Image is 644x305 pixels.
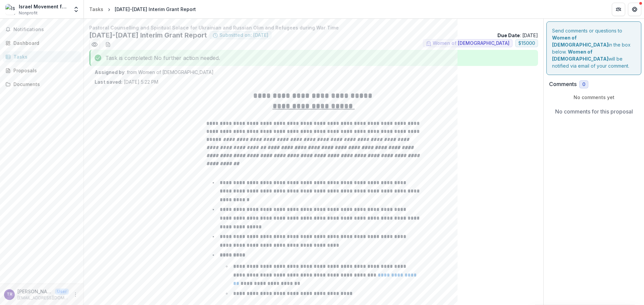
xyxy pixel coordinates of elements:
a: Proposals [3,65,81,76]
a: Documents [3,79,81,90]
p: : [DATE] [497,32,538,39]
div: Tasks [89,6,103,13]
div: [DATE]-[DATE] Interim Grant Report [115,6,196,13]
div: Israel Movement for Progressive [DEMOGRAPHIC_DATA] [19,3,69,10]
div: Proposals [13,67,75,74]
p: : from Women of [DEMOGRAPHIC_DATA] [95,69,533,76]
p: [DATE] 5:22 PM [95,78,158,85]
div: Send comments or questions to in the box below. will be notified via email of your comment. [546,21,641,75]
button: More [71,291,79,299]
img: Israel Movement for Progressive Judaism [5,4,16,15]
p: No comments yet [549,94,639,101]
span: Notifications [13,27,78,32]
strong: Due Date [497,32,520,38]
strong: Women of [DEMOGRAPHIC_DATA] [552,49,608,62]
span: $ 15000 [518,41,535,46]
span: Nonprofit [19,10,38,16]
a: Tasks [3,51,81,62]
div: Dashboard [13,40,75,47]
strong: Last saved: [95,79,122,85]
button: Notifications [3,24,81,35]
h2: Comments [549,81,577,87]
p: User [55,289,69,295]
div: Tasks [13,53,75,60]
strong: Women of [DEMOGRAPHIC_DATA] [552,35,608,48]
span: Women of [DEMOGRAPHIC_DATA] [433,41,509,46]
a: Tasks [87,4,106,14]
button: Partners [612,3,625,16]
span: 0 [582,82,585,87]
p: [PERSON_NAME] [17,288,52,295]
nav: breadcrumb [87,4,199,14]
strong: Assigned by [95,69,124,75]
h2: [DATE]-[DATE] Interim Grant Report [89,31,207,39]
p: Pastoral Counselling and Spiritual Solace for Ukrainian and Russian Olim and Refugees during War ... [89,24,538,31]
button: Preview 69b7f8d9-2fcb-4dde-a20b-2da661329e3b.pdf [89,39,100,50]
span: Submitted on: [DATE] [219,32,268,38]
button: Get Help [628,3,641,16]
p: [EMAIL_ADDRESS][DOMAIN_NAME] [17,295,69,301]
a: Dashboard [3,37,81,49]
div: Task is completed! No further action needed. [89,50,538,66]
button: download-word-button [103,39,113,50]
button: Open entity switcher [71,3,81,16]
p: No comments for this proposal [555,107,633,116]
div: Tamar Roig [7,292,12,297]
div: Documents [13,81,75,88]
